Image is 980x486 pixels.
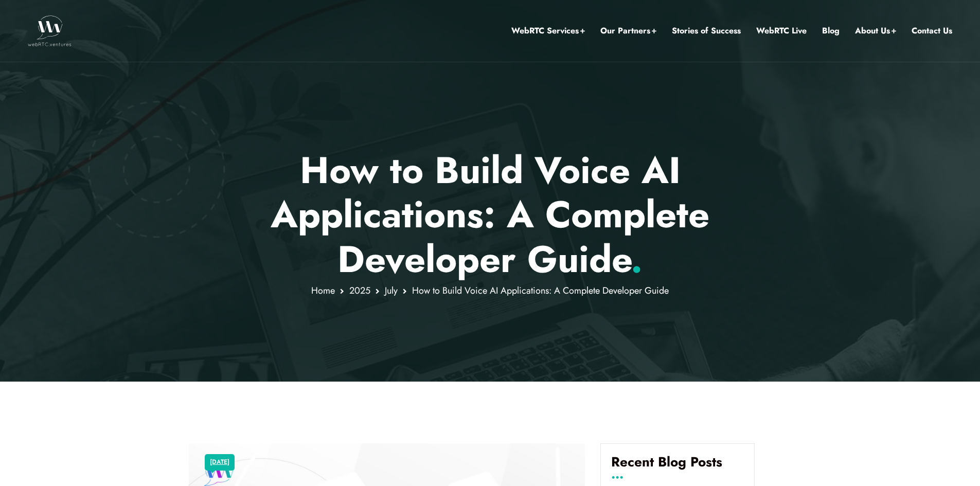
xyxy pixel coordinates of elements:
a: July [385,284,398,297]
h4: Recent Blog Posts [611,454,744,478]
a: Blog [822,24,840,38]
p: How to Build Voice AI Applications: A Complete Developer Guide [189,148,791,281]
a: 2025 [349,284,370,297]
a: Home [311,284,335,297]
span: How to Build Voice AI Applications: A Complete Developer Guide [412,284,669,297]
a: About Us [855,24,896,38]
a: Contact Us [912,24,952,38]
a: [DATE] [210,456,229,469]
span: . [631,232,643,286]
a: Stories of Success [672,24,741,38]
img: WebRTC.ventures [28,15,72,46]
a: WebRTC Services [511,24,585,38]
a: Our Partners [600,24,656,38]
a: WebRTC Live [756,24,807,38]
